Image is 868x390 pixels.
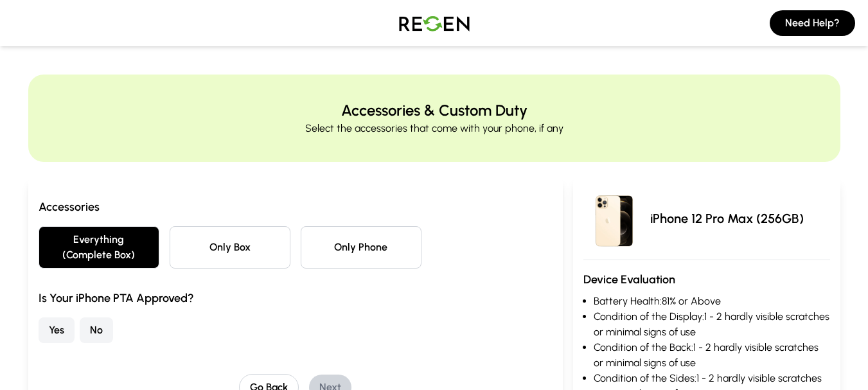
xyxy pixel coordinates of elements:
[341,100,527,121] h2: Accessories & Custom Duty
[594,340,830,371] li: Condition of the Back: 1 - 2 hardly visible scratches or minimal signs of use
[650,209,804,227] p: iPhone 12 Pro Max (256GB)
[80,317,113,343] button: No
[594,309,830,340] li: Condition of the Display: 1 - 2 hardly visible scratches or minimal signs of use
[770,10,855,36] button: Need Help?
[39,198,553,216] h3: Accessories
[594,294,830,309] li: Battery Health: 81% or Above
[389,5,479,41] img: Logo
[305,121,563,136] p: Select the accessories that come with your phone, if any
[39,226,159,269] button: Everything (Complete Box)
[301,226,421,269] button: Only Phone
[39,289,553,307] h3: Is Your iPhone PTA Approved?
[170,226,290,269] button: Only Box
[583,188,645,249] img: iPhone 12 Pro Max
[583,270,830,288] h3: Device Evaluation
[39,317,75,343] button: Yes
